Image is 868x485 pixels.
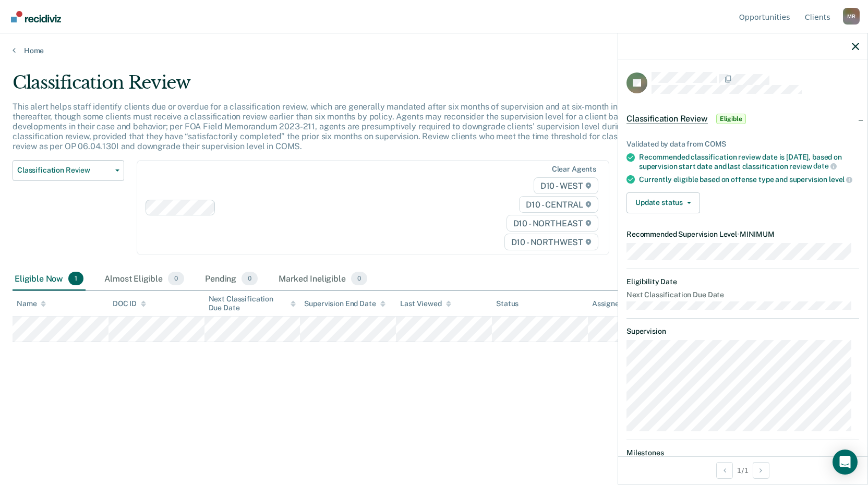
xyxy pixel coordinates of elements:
[113,299,146,308] div: DOC ID
[209,295,296,312] div: Next Classification Due Date
[534,177,598,194] span: D10 - WEST
[68,272,83,285] span: 1
[716,114,746,124] span: Eligible
[833,450,858,475] div: Open Intercom Messenger
[168,272,184,285] span: 0
[626,230,859,239] dt: Recommended Supervision Level MINIMUM
[13,268,86,290] div: Eligible Now
[716,462,733,479] button: Previous Opportunity
[102,268,186,290] div: Almost Eligible
[13,46,855,55] a: Home
[17,166,111,175] span: Classification Review
[639,153,859,171] div: Recommended classification review date is [DATE], based on supervision start date and last classi...
[13,102,652,152] p: This alert helps staff identify clients due or overdue for a classification review, which are gen...
[753,462,769,479] button: Next Opportunity
[626,192,700,213] button: Update status
[496,299,519,308] div: Status
[639,175,859,184] div: Currently eligible based on offense type and supervision
[504,234,598,250] span: D10 - NORTHWEST
[626,140,859,149] div: Validated by data from COMS
[626,277,859,286] dt: Eligibility Date
[813,162,836,170] span: date
[13,72,664,102] div: Classification Review
[626,114,708,124] span: Classification Review
[519,196,598,213] span: D10 - CENTRAL
[17,299,46,308] div: Name
[276,268,369,290] div: Marked Ineligible
[304,299,385,308] div: Supervision End Date
[242,272,258,285] span: 0
[829,175,852,184] span: level
[843,8,860,25] div: M R
[618,102,867,136] div: Classification ReviewEligible
[11,11,61,22] img: Recidiviz
[618,456,867,484] div: 1 / 1
[843,8,860,25] button: Profile dropdown button
[552,165,596,174] div: Clear agents
[592,299,641,308] div: Assigned to
[400,299,451,308] div: Last Viewed
[626,448,859,457] dt: Milestones
[626,290,859,299] dt: Next Classification Due Date
[737,230,740,238] span: •
[351,272,367,285] span: 0
[507,215,598,232] span: D10 - NORTHEAST
[626,327,859,336] dt: Supervision
[203,268,260,290] div: Pending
